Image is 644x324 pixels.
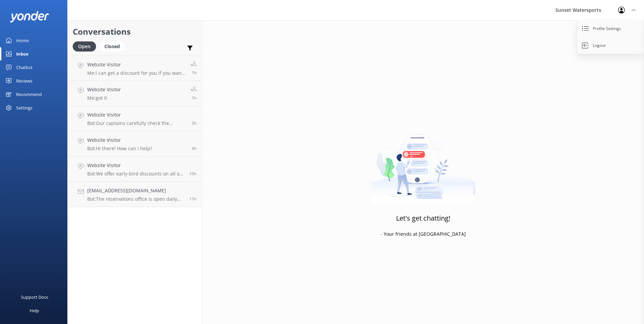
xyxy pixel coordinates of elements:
[87,95,121,101] p: Me: got it
[10,11,49,22] img: yonder-white-logo.png
[99,42,128,50] a: Closed
[192,70,197,75] span: 10:01am 10-Aug-2025 (UTC -05:00) America/Cancun
[87,171,184,177] p: Bot: We offer early-bird discounts on all of our morning trips. When you book direct, we guarante...
[73,41,96,52] div: Open
[16,47,29,61] div: Inbox
[68,106,202,131] a: Website VisitorBot:Our captains carefully check the weather on the day of your trip. If condition...
[73,42,99,50] a: Open
[381,230,466,238] p: - Your friends at [GEOGRAPHIC_DATA]
[87,187,184,194] h4: [EMAIL_ADDRESS][DOMAIN_NAME]
[68,131,202,157] a: Website VisitorBot:Hi there! How can I help?4h
[21,290,48,304] div: Support Docs
[192,120,197,126] span: 07:46am 10-Aug-2025 (UTC -05:00) America/Cancun
[99,41,125,52] div: Closed
[189,196,197,202] span: 12:11am 10-Aug-2025 (UTC -05:00) America/Cancun
[73,25,197,38] h2: Conversations
[87,162,184,169] h4: Website Visitor
[87,120,187,126] p: Bot: Our captains carefully check the weather on the day of your trip. If conditions are unsafe, ...
[192,145,197,151] span: 06:57am 10-Aug-2025 (UTC -05:00) America/Cancun
[87,145,152,152] p: Bot: Hi there! How can I help?
[189,171,197,176] span: 12:20am 10-Aug-2025 (UTC -05:00) America/Cancun
[87,136,152,144] h4: Website Visitor
[87,86,121,93] h4: Website Visitor
[87,111,187,119] h4: Website Visitor
[16,74,32,88] div: Reviews
[30,304,39,317] div: Help
[16,101,32,115] div: Settings
[396,213,450,224] h3: Let's get chatting!
[192,95,197,101] span: 09:13am 10-Aug-2025 (UTC -05:00) America/Cancun
[16,88,42,101] div: Recommend
[87,196,184,202] p: Bot: The reservations office is open daily from 8am to 11pm.
[68,56,202,81] a: Website VisitorMe:I can get a discount for you if you want to go in the morning. Please give me a...
[87,61,186,68] h4: Website Visitor
[87,70,186,76] p: Me: I can get a discount for you if you want to go in the morning. Please give me a call at [PHON...
[68,81,202,106] a: Website VisitorMe:got it1h
[371,120,475,204] img: artwork of a man stealing a conversation from at giant smartphone
[16,61,33,74] div: Chatbot
[16,34,29,47] div: Home
[68,182,202,207] a: [EMAIL_ADDRESS][DOMAIN_NAME]Bot:The reservations office is open daily from 8am to 11pm.11h
[68,157,202,182] a: Website VisitorBot:We offer early-bird discounts on all of our morning trips. When you book direc...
